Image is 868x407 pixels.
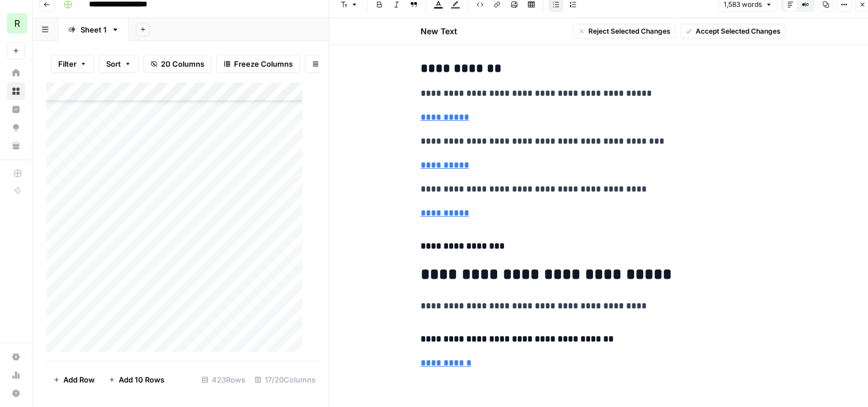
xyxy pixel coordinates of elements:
[51,55,94,73] button: Filter
[46,371,102,389] button: Add Row
[63,374,95,385] span: Add Row
[7,348,25,366] a: Settings
[250,371,320,389] div: 17/20 Columns
[421,26,457,37] h2: New Text
[102,371,171,389] button: Add 10 Rows
[573,24,676,39] button: Reject Selected Changes
[680,24,786,39] button: Accept Selected Changes
[7,137,25,155] a: Your Data
[7,100,25,119] a: Insights
[99,55,139,73] button: Sort
[80,24,107,35] div: Sheet 1
[7,119,25,137] a: Opportunities
[197,371,250,389] div: 423 Rows
[14,17,20,30] span: R
[58,58,76,70] span: Filter
[216,55,300,73] button: Freeze Columns
[234,58,293,70] span: Freeze Columns
[588,26,671,36] span: Reject Selected Changes
[7,9,25,38] button: Workspace: Re-Leased
[119,374,164,385] span: Add 10 Rows
[7,82,25,100] a: Browse
[7,384,25,402] button: Help + Support
[161,58,204,70] span: 20 Columns
[143,55,212,73] button: 20 Columns
[58,18,129,41] a: Sheet 1
[7,64,25,82] a: Home
[696,26,781,36] span: Accept Selected Changes
[7,366,25,384] a: Usage
[106,58,121,70] span: Sort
